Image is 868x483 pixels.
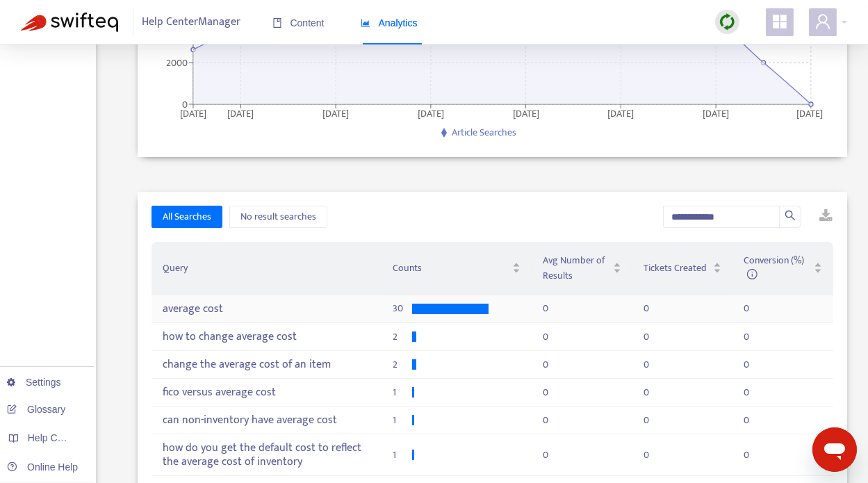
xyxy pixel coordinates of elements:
a: Glossary [7,404,65,415]
span: appstore [771,13,788,30]
span: Help Centers [28,432,85,443]
div: 0 [543,308,548,309]
span: 1 [393,420,407,420]
div: can non-inventory have average cost [163,414,370,427]
span: All Searches [163,209,211,224]
div: 0 [644,308,649,309]
span: 1 [393,455,407,455]
div: 0 [543,336,548,337]
tspan: [DATE] [703,105,730,121]
tspan: 0 [182,96,188,112]
div: 0 [744,392,749,393]
span: Conversion (%) [744,252,804,284]
div: change the average cost of an item [163,358,370,371]
span: Avg Number of Results [543,253,609,284]
span: Article Searches [452,124,516,140]
div: 0 [744,455,749,455]
div: average cost [163,302,370,316]
div: 0 [744,308,749,309]
div: 0 [744,420,749,420]
span: Analytics [361,17,418,28]
img: sync.dc5367851b00ba804db3.png [719,13,736,31]
div: 0 [644,392,649,393]
span: Tickets Created [644,261,710,276]
div: fico versus average cost [163,386,370,399]
span: user [814,13,831,30]
div: 0 [543,420,548,420]
tspan: [DATE] [228,105,254,121]
div: how to change average cost [163,330,370,343]
span: search [785,210,796,221]
a: Settings [7,377,61,388]
span: No result searches [240,209,316,224]
tspan: [DATE] [513,105,539,121]
span: Content [272,17,325,28]
div: 0 [644,420,649,420]
span: Help Center Manager [142,9,241,35]
span: Counts [393,261,510,276]
th: Avg Number of Results [532,242,632,295]
th: Counts [382,242,532,295]
tspan: [DATE] [323,105,350,121]
div: 0 [744,336,749,337]
div: 0 [543,455,548,455]
tspan: [DATE] [608,105,634,121]
button: All Searches [152,206,222,228]
tspan: 2000 [166,55,188,71]
span: 30 [393,308,407,309]
th: Query [152,242,381,295]
tspan: [DATE] [418,105,444,121]
div: 0 [644,336,649,337]
img: Swifteq [21,13,118,32]
th: Tickets Created [632,242,732,295]
tspan: [DATE] [180,105,206,121]
span: 2 [393,336,407,337]
div: how do you get the default cost to reflect the average cost of inventory [163,441,370,468]
span: book [272,18,282,28]
tspan: [DATE] [796,105,823,121]
span: 1 [393,392,407,393]
div: 0 [644,455,649,455]
button: No result searches [229,206,327,228]
div: 0 [543,392,548,393]
span: area-chart [361,18,370,28]
iframe: Button to launch messaging window [812,427,857,472]
a: Online Help [7,461,78,473]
